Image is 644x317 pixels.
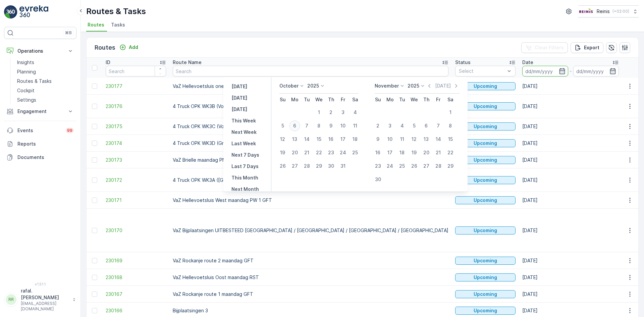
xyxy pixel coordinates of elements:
p: Next Week [231,129,257,136]
td: [DATE] [519,252,622,269]
p: Next Month [231,186,259,193]
button: This Month [229,174,261,182]
p: Reinis [597,8,610,15]
input: dd/mm/yyyy [522,66,568,76]
p: rafal.[PERSON_NAME] [21,287,69,301]
td: [DATE] [519,135,622,152]
div: 2 [326,107,336,118]
img: logo_light-DOdMpM7g.png [19,5,48,19]
div: Toggle Row Selected [92,198,97,203]
div: 8 [445,120,456,131]
p: Upcoming [474,257,497,264]
a: 230174 [106,140,166,147]
td: [DATE] [519,118,622,135]
p: Events [17,127,62,134]
span: 230167 [106,291,166,298]
div: 29 [314,161,324,171]
button: Upcoming [455,307,516,315]
div: 14 [302,134,312,145]
div: 20 [421,147,432,158]
button: Upcoming [455,156,516,164]
button: Upcoming [455,273,516,281]
p: VaZ Rockanje route 2 maandag GFT [173,257,448,264]
th: Friday [432,94,444,106]
p: 99 [67,128,72,133]
th: Monday [289,94,301,106]
a: Events99 [4,124,76,137]
button: Upcoming [455,176,516,184]
p: VaZ Brielle maandag PMD [173,157,448,163]
div: 11 [397,134,408,145]
div: 31 [338,161,348,171]
p: Routes & Tasks [86,6,146,17]
div: 19 [277,147,288,158]
p: Bijplaatsingen 3 [173,307,448,314]
div: Toggle Row Selected [92,84,97,89]
div: 6 [289,120,300,131]
div: 22 [445,147,456,158]
span: Tasks [111,21,125,28]
div: Toggle Row Selected [92,177,97,183]
div: 27 [421,161,432,171]
div: 12 [409,134,420,145]
div: 11 [350,120,361,131]
th: Sunday [372,94,384,106]
td: [DATE] [519,168,622,192]
div: 30 [373,174,383,185]
div: 19 [409,147,420,158]
button: Operations [4,44,76,58]
button: Tomorrow [229,105,250,113]
th: Tuesday [301,94,313,106]
div: 18 [397,147,408,158]
p: Operations [17,48,63,54]
p: Settings [17,97,36,103]
p: [DATE] [231,106,247,113]
th: Saturday [349,94,361,106]
span: 230171 [106,197,166,204]
input: Search [173,66,448,76]
a: 230176 [106,103,166,110]
img: logo [4,5,17,19]
div: 12 [277,134,288,145]
button: Upcoming [455,290,516,298]
div: 21 [433,147,444,158]
p: Route Name [173,59,202,66]
div: 8 [314,120,324,131]
p: ( +02:00 ) [612,9,629,14]
td: [DATE] [519,78,622,95]
p: 4 Truck OPK WK3B (Vogel.Noord, Voorden, Dreven) [173,103,448,110]
p: Upcoming [474,274,497,281]
div: 3 [338,107,348,118]
a: 230172 [106,177,166,183]
div: 4 [397,120,408,131]
p: VaZ Rockanje route 1 maandag GFT [173,291,448,298]
th: Thursday [325,94,337,106]
a: 230177 [106,83,166,90]
div: 17 [338,134,348,145]
th: Saturday [444,94,457,106]
p: Upcoming [474,103,497,110]
p: 2025 [307,83,319,89]
p: Upcoming [474,291,497,298]
div: 17 [385,147,395,158]
div: 29 [445,161,456,171]
div: 9 [326,120,336,131]
p: Routes [95,43,115,52]
button: Add [117,43,141,51]
span: 230168 [106,274,166,281]
button: Yesterday [229,83,250,91]
div: 10 [385,134,395,145]
p: This Week [231,117,256,124]
button: RRrafal.[PERSON_NAME][EMAIL_ADDRESS][DOMAIN_NAME] [4,287,76,312]
div: 28 [302,161,312,171]
div: 25 [397,161,408,171]
td: [DATE] [519,152,622,168]
p: Date [522,59,533,66]
div: Toggle Row Selected [92,104,97,109]
p: Routes & Tasks [17,78,52,85]
th: Friday [337,94,349,106]
div: 13 [289,134,300,145]
div: 23 [326,147,336,158]
p: 4 Truck OPK WK3A ([GEOGRAPHIC_DATA], [GEOGRAPHIC_DATA]) [173,177,448,183]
